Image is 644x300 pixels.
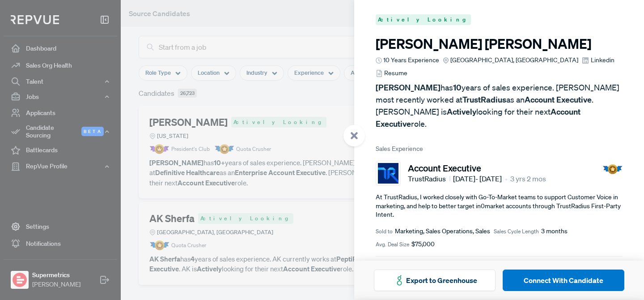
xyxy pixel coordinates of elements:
strong: Actively [447,107,476,117]
p: has years of sales experience. [PERSON_NAME] most recently worked at as an . [PERSON_NAME] is loo... [376,81,623,130]
span: 3 yrs 2 mos [510,173,546,184]
h3: [PERSON_NAME] [PERSON_NAME] [376,36,623,52]
span: Avg. Deal Size [376,240,409,249]
button: Export to Greenhouse [374,270,496,291]
strong: [PERSON_NAME] [376,82,441,93]
strong: Account Executive [525,94,592,105]
span: Linkedin [591,56,614,65]
span: Sales Experience [376,144,623,154]
span: [DATE] - [DATE] [453,173,502,184]
span: Marketing, Sales Operations, Sales [395,227,490,236]
article: • [505,173,508,184]
strong: TrustRadius [462,94,506,105]
span: Resume [384,69,407,78]
a: Linkedin [582,56,614,65]
span: TrustRadius [408,173,450,184]
p: At TrustRadius, I worked closely with Go-To-Market teams to support Customer Voice in marketing, ... [376,193,623,219]
span: $75,000 [411,240,435,249]
span: 3 months [541,227,568,236]
button: Connect With Candidate [503,270,624,291]
span: Sales Cycle Length [494,227,539,236]
img: Quota Badge [602,164,623,174]
span: Actively Looking [376,14,471,25]
span: [GEOGRAPHIC_DATA], [GEOGRAPHIC_DATA] [450,56,578,65]
img: TrustRadius [378,163,398,184]
span: Sold to [376,227,393,236]
h5: Account Executive [408,163,546,173]
span: 10 Years Experience [383,56,439,65]
a: Resume [376,69,407,78]
strong: 10 [453,82,462,93]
